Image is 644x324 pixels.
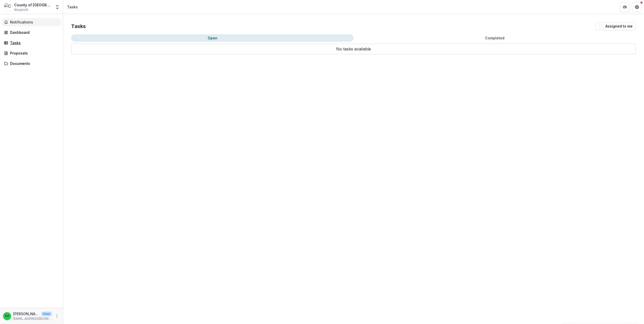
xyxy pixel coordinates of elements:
div: Dashboard [10,30,57,35]
button: More [54,313,60,319]
div: Documents [10,61,57,66]
div: County of [GEOGRAPHIC_DATA] [14,2,52,8]
button: Partners [620,2,630,12]
img: County of Los Angeles [4,3,12,11]
button: Notifications [2,18,61,26]
div: Proposals [10,50,57,56]
button: Completed [354,34,636,42]
a: Proposals [2,49,61,57]
button: Get Help [632,2,642,12]
button: Assigned to me [596,22,636,30]
p: No tasks available [71,44,636,54]
a: Dashboard [2,28,61,37]
button: Open [71,34,354,42]
p: [EMAIL_ADDRESS][DOMAIN_NAME] [13,316,52,321]
span: Nonprofit [14,8,28,12]
button: Open entity switcher [54,2,61,12]
nav: breadcrumb [65,3,80,11]
div: Tasks [10,40,57,45]
div: Abe Ahn [5,314,9,318]
h2: Tasks [71,23,86,29]
span: Notifications [10,20,59,24]
div: Tasks [67,4,78,10]
a: Tasks [2,39,61,47]
a: Documents [2,59,61,68]
p: User [41,312,52,316]
p: [PERSON_NAME] [13,311,39,316]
